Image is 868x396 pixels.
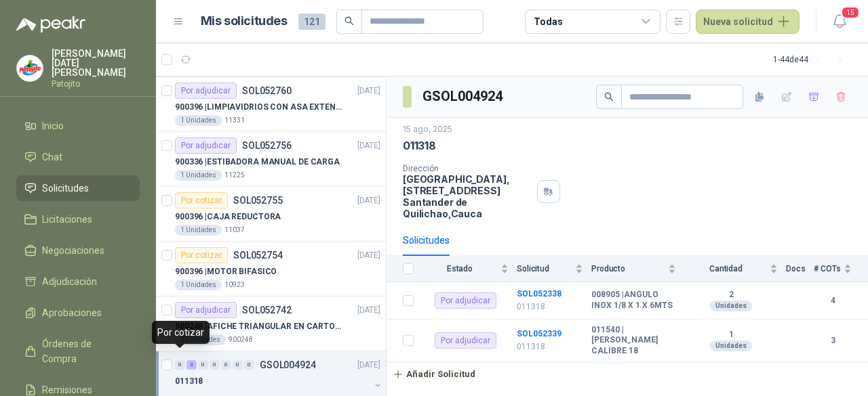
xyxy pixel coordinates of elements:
[591,256,684,282] th: Producto
[175,211,281,223] p: 900396 | CAJA REDUCTORA
[773,49,852,70] div: 1 - 44 de 44
[175,247,228,263] div: Por cotizar
[224,115,245,126] p: 11331
[357,85,380,97] p: [DATE]
[591,264,665,273] span: Producto
[517,329,561,338] a: SOL052339
[841,6,860,19] span: 15
[422,256,517,282] th: Estado
[16,175,140,201] a: Solicitudes
[357,139,380,152] p: [DATE]
[42,274,97,289] span: Adjudicación
[16,144,140,170] a: Chat
[16,331,140,372] a: Órdenes de Compra
[42,305,102,320] span: Aprobaciones
[260,360,316,370] p: GSOL004924
[435,292,496,309] div: Por adjudicar
[221,360,231,370] div: 0
[814,334,852,347] b: 3
[16,16,85,32] img: Logo peakr
[604,92,614,102] span: search
[175,156,340,169] p: 900336 | ESTIBADORA MANUAL DE CARGA
[710,301,752,311] div: Unidades
[175,360,185,370] div: 0
[233,360,243,370] div: 0
[403,139,436,153] p: 011318
[435,332,496,349] div: Por adjudicar
[17,56,43,81] img: Company Logo
[175,265,277,278] p: 900396 | MOTOR BIFASICO
[175,320,344,333] p: 900248 | AFICHE TRIANGULAR EN CARTON, MEDIDAS 30 CM X 45 CM
[242,141,292,150] p: SOL052756
[244,360,254,370] div: 0
[42,118,64,133] span: Inicio
[16,238,140,263] a: Negociaciones
[684,264,767,273] span: Cantidad
[156,77,386,132] a: Por adjudicarSOL052760[DATE] 900396 |LIMPIAVIDRIOS CON ASA EXTENSIBLE1 Unidades11331
[344,16,354,26] span: search
[422,86,505,107] h3: GSOL004924
[696,9,800,34] button: Nueva solicitud
[357,194,380,207] p: [DATE]
[175,192,228,208] div: Por cotizar
[224,225,245,236] p: 11037
[422,264,498,273] span: Estado
[814,294,852,307] b: 4
[175,83,237,99] div: Por adjudicar
[42,336,127,366] span: Órdenes de Compra
[224,280,245,290] p: 10923
[517,289,561,299] a: SOL052338
[827,9,852,34] button: 15
[534,14,562,29] div: Todas
[591,325,676,357] b: 011540 | [PERSON_NAME] CALIBRE 18
[175,115,222,126] div: 1 Unidades
[42,243,104,258] span: Negociaciones
[224,170,245,181] p: 11225
[403,123,452,136] p: 15 ago, 2025
[156,242,386,296] a: Por cotizarSOL052754[DATE] 900396 |MOTOR BIFASICO1 Unidades10923
[591,290,676,311] b: 008905 | ANGULO INOX 1/8 X 1 X 6MTS
[387,363,868,386] a: Añadir Solicitud
[233,250,283,260] p: SOL052754
[242,305,292,315] p: SOL052742
[16,113,140,139] a: Inicio
[16,269,140,294] a: Adjudicación
[175,101,344,114] p: 900396 | LIMPIAVIDRIOS CON ASA EXTENSIBLE
[175,225,222,236] div: 1 Unidades
[175,302,237,318] div: Por adjudicar
[403,164,532,173] p: Dirección
[710,340,752,351] div: Unidades
[52,80,140,88] p: Patojito
[42,150,62,164] span: Chat
[298,14,325,30] span: 121
[684,290,778,301] b: 2
[156,132,386,187] a: Por adjudicarSOL052756[DATE] 900336 |ESTIBADORA MANUAL DE CARGA1 Unidades11225
[210,360,220,370] div: 0
[175,170,222,181] div: 1 Unidades
[814,256,868,282] th: # COTs
[175,280,222,290] div: 1 Unidades
[186,360,197,370] div: 2
[517,256,591,282] th: Solicitud
[684,256,786,282] th: Cantidad
[403,173,532,219] p: [GEOGRAPHIC_DATA], [STREET_ADDRESS] Santander de Quilichao , Cauca
[357,304,380,317] p: [DATE]
[152,321,210,344] div: Por cotizar
[786,256,814,282] th: Docs
[517,264,572,273] span: Solicitud
[229,334,253,345] p: 900248
[175,375,203,388] p: 011318
[42,212,92,227] span: Licitaciones
[16,300,140,326] a: Aprobaciones
[175,137,237,154] div: Por adjudicar
[233,196,283,205] p: SOL052755
[814,264,841,273] span: # COTs
[517,301,583,313] p: 011318
[684,330,778,340] b: 1
[517,340,583,353] p: 011318
[357,359,380,372] p: [DATE]
[242,86,292,95] p: SOL052760
[387,363,481,386] button: Añadir Solicitud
